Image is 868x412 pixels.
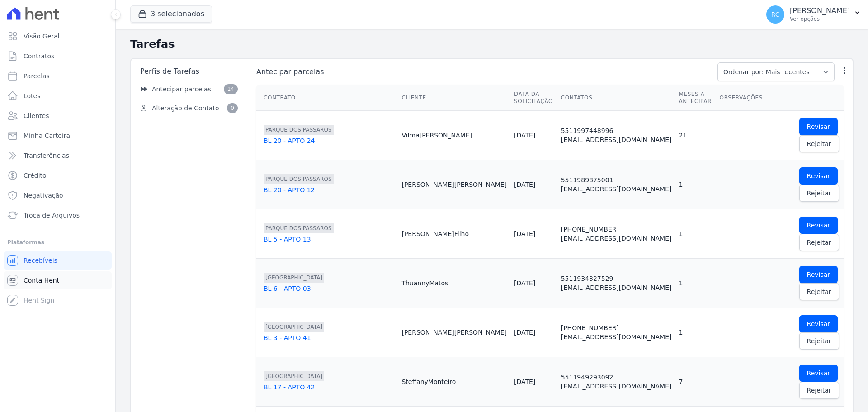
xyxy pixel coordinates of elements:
span: Revisar [807,369,830,378]
span: [GEOGRAPHIC_DATA] [264,273,324,283]
div: BL 17 - APTO 42 [264,383,394,392]
div: 5511949293092 [EMAIL_ADDRESS][DOMAIN_NAME] [561,373,672,391]
span: Lotes [24,91,41,100]
div: [PHONE_NUMBER] [EMAIL_ADDRESS][DOMAIN_NAME] [561,323,672,341]
a: Conta Hent [4,271,112,289]
a: Rejeitar [799,332,839,350]
div: 1 [679,180,712,189]
div: [PHONE_NUMBER] [EMAIL_ADDRESS][DOMAIN_NAME] [561,225,672,243]
div: 5511989875001 [EMAIL_ADDRESS][DOMAIN_NAME] [561,175,672,194]
span: PARQUE DOS PASSAROS [264,174,334,184]
a: Crédito [4,166,112,185]
span: Recebíveis [24,256,57,265]
span: Transferências [24,151,69,160]
a: Revisar [799,266,838,283]
div: Thuanny Matos [401,279,507,288]
a: Alteração de Contato 0 [135,99,243,117]
div: BL 5 - APTO 13 [264,235,394,244]
th: Contrato [256,85,398,111]
td: [DATE] [510,209,557,259]
span: Rejeitar [807,139,831,148]
td: [DATE] [510,160,557,209]
span: Revisar [807,221,830,230]
span: Antecipar parcelas [152,85,211,94]
p: [PERSON_NAME] [790,6,850,15]
div: 5511934327529 [EMAIL_ADDRESS][DOMAIN_NAME] [561,274,672,292]
h2: Tarefas [130,36,854,52]
a: Contratos [4,47,112,65]
a: Revisar [799,315,838,332]
a: Revisar [799,167,838,185]
a: Clientes [4,107,112,125]
div: 5511997448996 [EMAIL_ADDRESS][DOMAIN_NAME] [561,126,672,144]
a: Revisar [799,217,838,234]
span: Clientes [24,111,49,120]
span: PARQUE DOS PASSAROS [264,223,334,233]
span: Antecipar parcelas [255,66,712,77]
a: Rejeitar [799,382,839,399]
a: Parcelas [4,67,112,85]
div: BL 20 - APTO 12 [264,185,394,194]
a: Recebíveis [4,251,112,270]
div: 1 [679,229,712,238]
th: Data da Solicitação [510,85,557,111]
div: BL 20 - APTO 24 [264,136,394,145]
span: Revisar [807,122,830,131]
button: RC [PERSON_NAME] Ver opções [759,2,868,27]
th: Cliente [398,85,510,111]
th: Meses a antecipar [675,85,716,111]
div: Vilma [PERSON_NAME] [401,131,507,140]
span: Visão Geral [24,32,60,41]
span: RC [771,11,780,18]
a: Rejeitar [799,185,839,202]
span: Revisar [807,319,830,328]
span: [GEOGRAPHIC_DATA] [264,322,324,332]
div: Plataformas [7,237,108,248]
span: Alteração de Contato [152,104,219,113]
a: Rejeitar [799,283,839,300]
a: Revisar [799,365,838,382]
span: Rejeitar [807,189,831,198]
a: Rejeitar [799,135,839,152]
span: 14 [224,84,238,94]
span: Conta Hent [24,276,59,285]
a: Transferências [4,147,112,165]
div: Steffany Monteiro [401,377,507,386]
a: Revisar [799,118,838,135]
span: Minha Carteira [24,131,70,140]
div: Perfis de Tarefas [135,62,243,81]
p: Ver opções [790,15,850,23]
th: Contatos [557,85,675,111]
span: Rejeitar [807,386,831,395]
td: [DATE] [510,357,557,407]
td: [DATE] [510,111,557,160]
span: Crédito [24,171,47,180]
span: Parcelas [24,71,50,81]
a: Minha Carteira [4,127,112,145]
div: BL 3 - APTO 41 [264,333,394,342]
span: Rejeitar [807,238,831,247]
a: Troca de Arquivos [4,206,112,224]
span: Rejeitar [807,287,831,296]
a: Lotes [4,87,112,105]
th: Observações [716,85,796,111]
span: Revisar [807,270,830,279]
span: 0 [227,103,238,113]
span: PARQUE DOS PASSAROS [264,125,334,135]
div: [PERSON_NAME] [PERSON_NAME] [401,180,507,189]
span: Contratos [24,52,54,61]
nav: Sidebar [135,81,243,117]
div: [PERSON_NAME] [PERSON_NAME] [401,328,507,337]
div: 1 [679,328,712,337]
td: [DATE] [510,259,557,308]
div: [PERSON_NAME] Filho [401,229,507,238]
a: Negativação [4,186,112,204]
a: Rejeitar [799,234,839,251]
div: BL 6 - APTO 03 [264,284,394,293]
span: Rejeitar [807,336,831,346]
span: Revisar [807,171,830,180]
span: Troca de Arquivos [24,211,80,220]
a: Antecipar parcelas 14 [135,81,243,98]
div: 7 [679,377,712,386]
div: 21 [679,131,712,140]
